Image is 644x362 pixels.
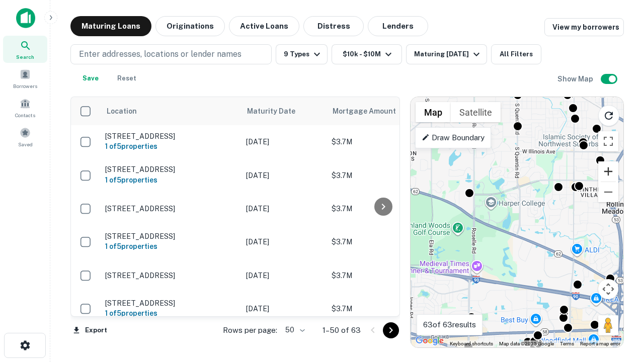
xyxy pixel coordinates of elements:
p: [DATE] [246,136,321,147]
th: Location [100,97,241,125]
a: Contacts [3,94,47,121]
a: Saved [3,123,47,150]
p: 1–50 of 63 [323,324,361,336]
span: Map data ©2025 Google [499,341,554,346]
p: [STREET_ADDRESS] [105,132,236,141]
span: Mortgage Amount [333,105,409,117]
h6: Show Map [557,73,595,84]
div: 50 [281,323,306,337]
p: $3.7M [332,270,432,281]
button: Zoom out [598,182,618,202]
a: Terms (opens in new tab) [560,341,574,346]
h6: 1 of 5 properties [105,241,236,252]
img: Google [413,334,446,347]
button: Enter addresses, locations or lender names [70,44,272,64]
a: View my borrowers [544,18,624,36]
button: Distress [303,16,364,36]
button: All Filters [491,44,541,64]
button: Toggle fullscreen view [598,131,618,151]
span: Borrowers [13,82,37,90]
th: Maturity Date [241,97,327,125]
button: Go to next page [383,322,399,338]
button: Originations [155,16,225,36]
button: 9 Types [276,44,328,64]
p: [DATE] [246,303,321,314]
a: Open this area in Google Maps (opens a new window) [413,334,446,347]
p: $3.7M [332,236,432,247]
p: [DATE] [246,170,321,181]
button: Show satellite imagery [451,102,501,122]
a: Borrowers [3,65,47,92]
button: Maturing [DATE] [406,44,487,64]
span: Location [106,105,137,117]
button: Active Loans [229,16,299,36]
button: Keyboard shortcuts [450,340,493,347]
button: Save your search to get updates of matches that match your search criteria. [74,68,107,88]
button: Maturing Loans [70,16,151,36]
p: $3.7M [332,136,432,147]
span: Maturity Date [247,105,308,117]
button: Export [70,323,110,338]
button: Reset [111,68,143,88]
p: [STREET_ADDRESS] [105,204,236,213]
p: [DATE] [246,236,321,247]
p: [DATE] [246,203,321,214]
iframe: Chat Widget [594,282,644,330]
button: Reload search area [598,105,619,126]
button: Map camera controls [598,279,618,299]
button: Show street map [416,102,451,122]
div: 0 0 [411,97,623,347]
p: Enter addresses, locations or lender names [79,48,242,60]
p: [STREET_ADDRESS] [105,232,236,241]
h6: 1 of 5 properties [105,174,236,186]
a: Search [3,36,47,63]
p: $3.7M [332,203,432,214]
p: Rows per page: [223,324,277,336]
p: $3.7M [332,303,432,314]
p: 63 of 63 results [423,319,476,331]
th: Mortgage Amount [327,97,437,125]
span: Contacts [15,111,35,119]
h6: 1 of 5 properties [105,141,236,152]
button: Lenders [368,16,428,36]
img: capitalize-icon.png [16,8,35,28]
div: Maturing [DATE] [414,48,482,60]
span: Search [16,53,34,61]
p: [STREET_ADDRESS] [105,271,236,280]
p: [DATE] [246,270,321,281]
button: Zoom in [598,161,618,182]
p: [STREET_ADDRESS] [105,299,236,308]
p: [STREET_ADDRESS] [105,165,236,174]
a: Report a map error [580,341,620,346]
button: $10k - $10M [332,44,402,64]
h6: 1 of 5 properties [105,308,236,319]
p: $3.7M [332,170,432,181]
span: Saved [18,140,33,148]
p: Draw Boundary [422,132,485,144]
